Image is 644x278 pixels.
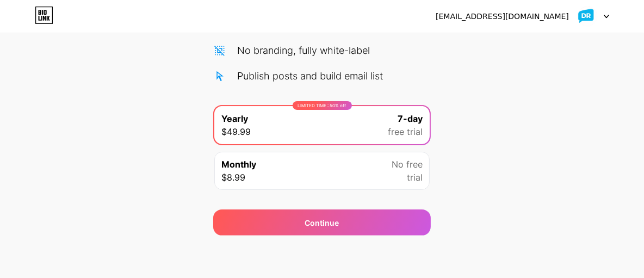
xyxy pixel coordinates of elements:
[221,125,251,138] span: $49.99
[392,158,423,171] span: No free
[436,11,569,22] div: [EMAIL_ADDRESS][DOMAIN_NAME]
[577,6,598,27] img: docresponse
[388,125,423,138] span: free trial
[221,158,256,171] span: Monthly
[237,69,383,83] div: Publish posts and build email list
[221,112,248,125] span: Yearly
[237,43,370,58] div: No branding, fully white-label
[407,171,423,184] span: trial
[293,101,352,110] div: LIMITED TIME : 50% off
[221,171,245,184] span: $8.99
[398,112,423,125] span: 7-day
[305,217,339,228] div: Continue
